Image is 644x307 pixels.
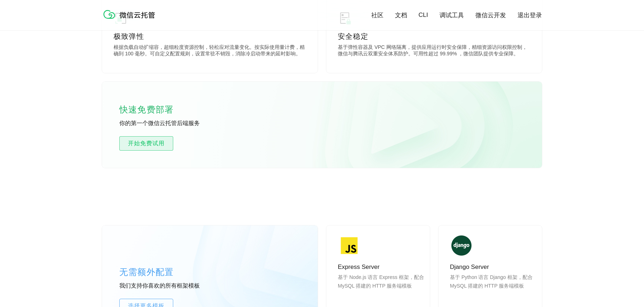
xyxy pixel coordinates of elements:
a: 退出登录 [517,11,542,19]
span: 开始免费试用 [120,139,173,148]
a: 社区 [371,11,383,19]
p: 快速免费部署 [119,102,191,117]
a: 文档 [395,11,407,19]
a: 微信云开发 [475,11,506,19]
p: 无需额外配置 [119,265,227,279]
img: 微信云托管 [102,7,160,22]
p: 极致弹性 [114,31,306,41]
a: 调试工具 [440,11,464,19]
a: CLI [419,12,428,19]
p: 你的第一个微信云托管后端服务 [119,120,227,128]
p: 根据负载自动扩缩容，超细粒度资源控制，轻松应对流量变化。按实际使用量计费，精确到 100 毫秒。可自定义配置规则，设置常驻不销毁，消除冷启动带来的延时影响。 [114,44,306,59]
p: 我们支持你喜欢的所有框架模板 [119,282,227,290]
p: 基于弹性容器及 VPC 网络隔离，提供应用运行时安全保障，精细资源访问权限控制，微信与腾讯云双重安全体系防护。可用性超过 99.99% ，微信团队提供专业保障。 [338,44,530,59]
p: Django Server [450,263,536,271]
p: 安全稳定 [338,31,530,41]
a: 微信云托管 [102,17,160,23]
p: Express Server [338,263,424,271]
